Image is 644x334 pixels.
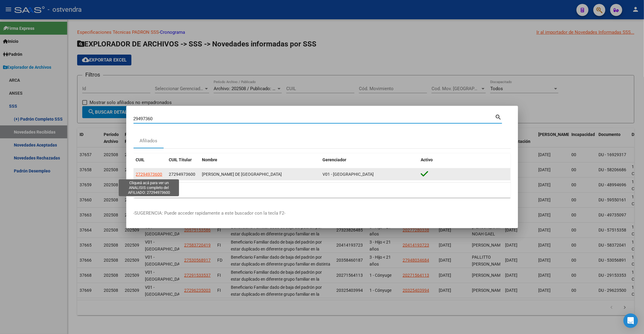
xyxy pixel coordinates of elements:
[136,157,145,162] span: CUIL
[134,153,167,166] datatable-header-cell: CUIL
[140,137,157,144] div: Afiliados
[134,210,511,217] p: -SUGERENCIA: Puede acceder rapidamente a este buscador con la tecla F2-
[323,172,374,177] span: V01 - [GEOGRAPHIC_DATA]
[169,172,196,177] span: 27294973600
[202,157,218,162] span: Nombre
[421,157,433,162] span: Activo
[323,157,347,162] span: Gerenciador
[169,157,192,162] span: CUIL Titular
[418,153,510,166] datatable-header-cell: Activo
[136,172,162,177] span: 27294973600
[202,171,318,178] div: [PERSON_NAME] DE [GEOGRAPHIC_DATA]
[200,153,320,166] datatable-header-cell: Nombre
[495,113,502,120] mat-icon: search
[134,183,511,198] div: 1 total
[167,153,200,166] datatable-header-cell: CUIL Titular
[624,314,638,328] div: Open Intercom Messenger
[320,153,419,166] datatable-header-cell: Gerenciador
